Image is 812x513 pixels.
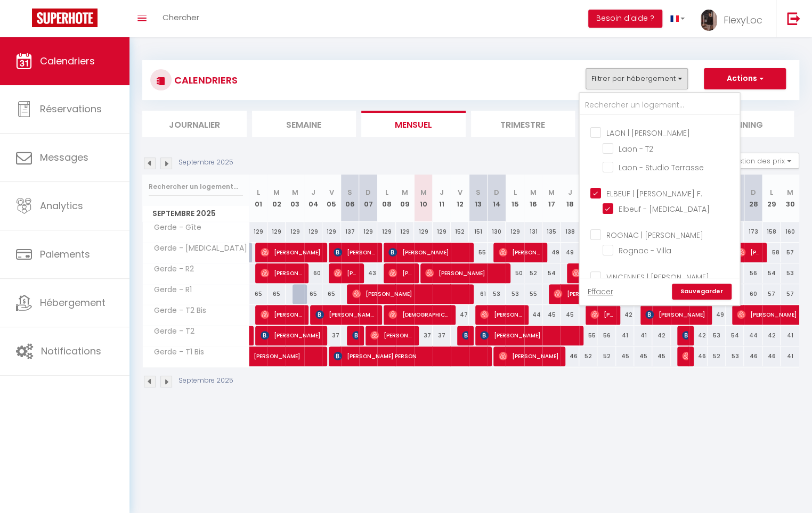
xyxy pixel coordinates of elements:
[480,325,576,345] span: [PERSON_NAME]
[402,187,408,197] abbr: M
[249,222,267,242] div: 129
[704,68,786,89] button: Actions
[542,222,561,242] div: 135
[440,187,444,197] abbr: J
[597,346,615,366] div: 52
[41,344,101,358] span: Notifications
[273,187,280,197] abbr: M
[781,263,799,283] div: 53
[580,96,740,115] input: Rechercher un logement...
[488,222,506,242] div: 130
[261,304,303,325] span: [PERSON_NAME]
[744,284,762,304] div: 60
[480,304,522,325] span: [PERSON_NAME]
[579,92,741,306] div: Filtrer par hébergement
[634,326,652,345] div: 41
[144,263,197,275] span: Gerde - R2
[322,284,340,304] div: 65
[359,175,377,222] th: 07
[249,175,267,222] th: 01
[142,111,247,137] li: Journalier
[414,326,432,345] div: 37
[304,284,322,304] div: 65
[689,326,707,345] div: 42
[388,304,449,325] span: [DEMOGRAPHIC_DATA][PERSON_NAME]
[257,187,260,197] abbr: L
[781,175,799,222] th: 30
[254,341,352,361] span: [PERSON_NAME]
[341,175,359,222] th: 06
[506,263,524,283] div: 50
[388,263,412,283] span: [PERSON_NAME]
[40,102,102,115] span: Réservations
[682,346,688,366] span: [PERSON_NAME]
[781,346,799,366] div: 41
[579,346,597,366] div: 52
[672,284,732,300] a: Sauvegarder
[762,326,781,345] div: 42
[513,187,516,197] abbr: L
[652,326,670,345] div: 42
[597,326,615,345] div: 56
[708,326,726,345] div: 53
[469,284,487,304] div: 61
[249,346,267,367] a: [PERSON_NAME]
[451,305,469,325] div: 47
[396,175,414,222] th: 09
[172,68,238,92] h3: CALENDRIERS
[548,187,555,197] abbr: M
[751,187,756,197] abbr: D
[249,326,255,346] a: [PERSON_NAME]
[143,206,249,221] span: Septembre 2025
[451,222,469,242] div: 152
[178,158,233,168] p: Septembre 2025
[561,243,579,262] div: 49
[524,305,542,325] div: 44
[352,325,358,345] span: [PERSON_NAME]
[506,284,524,304] div: 53
[178,376,233,386] p: Septembre 2025
[787,187,793,197] abbr: M
[40,54,95,68] span: Calendriers
[458,187,462,197] abbr: V
[469,243,487,262] div: 55
[787,12,800,25] img: logout
[451,175,469,222] th: 12
[469,222,487,242] div: 151
[561,346,579,366] div: 46
[616,305,634,325] div: 42
[9,4,40,36] button: Ouvrir le widget de chat LiveChat
[40,247,90,261] span: Paiements
[542,305,561,325] div: 45
[488,175,506,222] th: 14
[334,346,484,366] span: [PERSON_NAME] PERSON
[634,346,652,366] div: 45
[737,242,761,262] span: [PERSON_NAME]
[377,222,395,242] div: 129
[286,222,304,242] div: 129
[499,242,541,262] span: [PERSON_NAME]
[690,111,794,137] li: Planning
[414,175,432,222] th: 10
[311,187,315,197] abbr: J
[359,222,377,242] div: 129
[506,175,524,222] th: 15
[433,222,451,242] div: 129
[144,326,197,337] span: Gerde - T2
[744,346,762,366] div: 46
[322,326,340,345] div: 37
[770,187,773,197] abbr: L
[590,304,614,325] span: [PERSON_NAME]
[744,263,762,283] div: 56
[267,284,286,304] div: 65
[286,175,304,222] th: 03
[726,326,744,345] div: 54
[144,243,250,254] span: Gerde - [MEDICAL_DATA]
[267,175,286,222] th: 02
[619,144,653,154] span: Laon - T2
[726,346,744,366] div: 53
[322,222,340,242] div: 129
[261,263,303,283] span: [PERSON_NAME]
[292,187,298,197] abbr: M
[744,175,762,222] th: 28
